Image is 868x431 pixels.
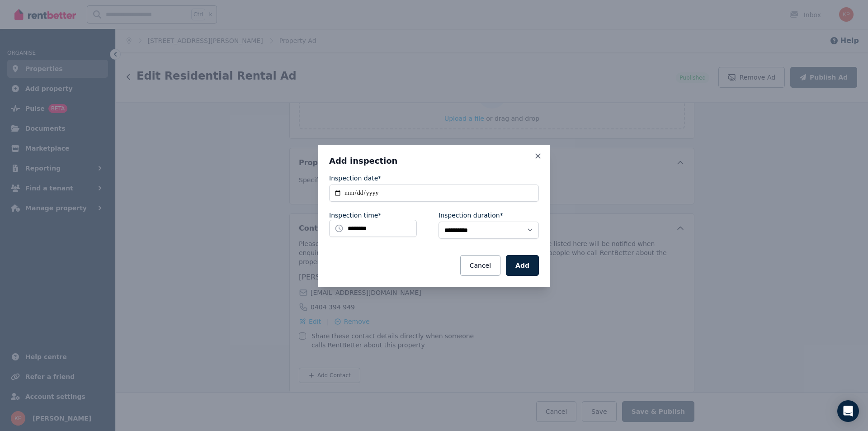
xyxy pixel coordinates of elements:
[837,400,859,422] div: Open Intercom Messenger
[439,211,503,220] label: Inspection duration*
[329,156,539,166] h3: Add inspection
[329,211,381,220] label: Inspection time*
[329,174,381,183] label: Inspection date*
[460,255,500,276] button: Cancel
[506,255,539,276] button: Add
